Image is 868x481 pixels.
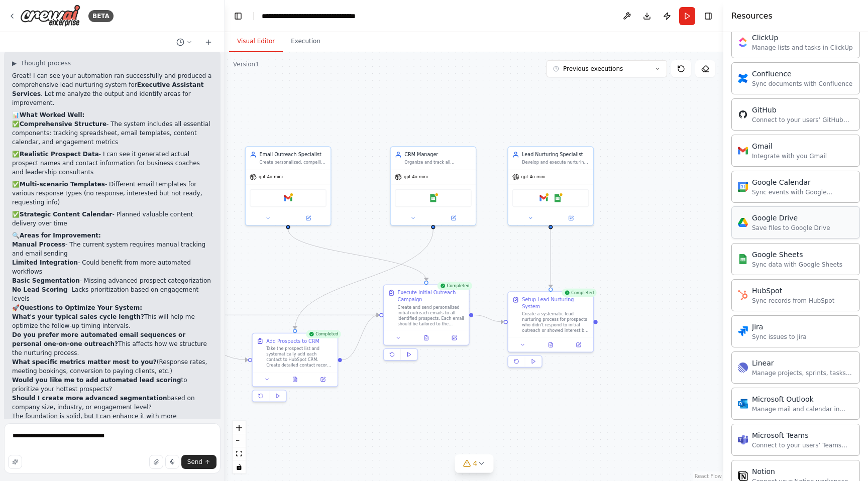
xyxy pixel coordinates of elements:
[311,375,335,384] button: Open in side panel
[752,430,853,440] div: Microsoft Teams
[442,334,466,342] button: Open in side panel
[738,363,748,373] img: Linear
[554,194,562,202] img: Google Sheets
[12,276,212,285] li: - Missing advanced prospect categorization
[20,121,106,128] strong: Comprehensive Structure
[12,241,65,248] strong: Manual Process
[434,214,473,222] button: Open in side panel
[507,146,594,225] div: Lead Nurturing SpecialistDevelop and execute nurturing campaigns for prospects who showed initial...
[429,194,438,202] img: Google Sheets
[404,151,471,158] div: CRM Manager
[412,334,441,342] button: View output
[547,60,667,77] button: Previous executions
[563,65,623,73] span: Previous executions
[20,111,84,118] strong: What Worked Well:
[266,337,319,344] div: Add Prospects to CRM
[390,146,476,225] div: CRM ManagerOrganize and track all prospects and leads in HubSpot, ensuring proper lead scoring, c...
[752,152,827,160] div: Integrate with you Gmail
[187,458,202,466] span: Send
[20,304,142,311] strong: Questions to Optimize Your System:
[259,174,283,180] span: gpt-4o-mini
[752,394,853,404] div: Microsoft Outlook
[20,151,99,158] strong: Realistic Prospect Data
[12,357,212,376] p: (Response rates, meeting bookings, conversion to paying clients, etc.)
[752,116,853,124] div: Connect to your users’ GitHub accounts
[200,36,216,48] button: Start a new chat
[12,119,212,147] p: ✅ - The system includes all essential components: tracking spreadsheet, email templates, content ...
[12,59,17,67] span: ▶
[233,60,259,68] div: Version 1
[473,458,478,468] span: 4
[738,146,748,156] img: Gmail
[12,240,212,258] li: - The current system requires manual tracking and email sending
[252,333,338,405] div: CompletedAdd Prospects to CRMTake the prospect list and systematically add each contact to HubSpo...
[12,59,71,67] button: ▶Thought process
[12,303,212,312] h2: 🚀
[12,330,212,357] p: This affects how we structure the nurturing process.
[539,194,548,202] img: Gmail
[8,455,22,469] button: Improve this prompt
[245,146,332,225] div: Email Outreach SpecialistCreate personalized, compelling email campaigns to engage prospects for ...
[752,177,853,187] div: Google Calendar
[752,286,834,296] div: HubSpot
[280,375,309,384] button: View output
[12,376,212,394] p: to prioritize your hottest prospects?
[398,289,465,303] div: Execute Initial Outreach Campaign
[12,258,212,276] li: - Could benefit from more automated workflows
[12,394,212,412] p: based on company size, industry, or engagement level?
[20,232,101,239] strong: Areas for Improvement:
[342,311,379,363] g: Edge from 0525a569-1e27-4928-936f-8f709c8f603f to cc7889c2-15a5-4041-aa5c-c17b0a8b178e
[20,181,105,188] strong: Multi-scenario Templates
[752,141,827,151] div: Gmail
[12,285,212,303] li: - Lacks prioritization based on engagement levels
[284,194,292,202] img: Gmail
[752,250,842,260] div: Google Sheets
[12,312,212,330] p: This will help me optimize the follow-up timing intervals.
[752,333,807,341] div: Sync issues to Jira
[738,435,748,445] img: Microsoft Teams
[701,9,715,23] button: Hide right sidebar
[149,455,163,469] button: Upload files
[12,71,212,107] p: Great! I can see your automation ran successfully and produced a comprehensive lead nurturing sys...
[262,11,375,21] nav: breadcrumb
[752,441,853,449] div: Connect to your users’ Teams workspaces
[233,460,246,473] button: toggle interactivity
[266,346,333,368] div: Take the prospect list and systematically add each contact to HubSpot CRM. Create detailed contac...
[752,188,853,196] div: Sync events with Google Calendar
[738,290,748,300] img: HubSpot
[231,9,245,23] button: Hide left sidebar
[12,395,167,402] strong: Should I create more advanced segmentation
[738,217,748,227] img: Google Drive
[233,434,246,447] button: zoom out
[20,211,113,218] strong: Strategic Content Calendar
[12,180,212,207] p: ✅ - Different email templates for various response types (no response, interested but not ready, ...
[155,311,379,318] g: Edge from 5594f8af-a750-471c-bf50-305ea613b7c2 to cc7889c2-15a5-4041-aa5c-c17b0a8b178e
[306,330,341,338] div: Completed
[455,454,494,473] button: 4
[165,455,179,469] button: Click to speak your automation idea
[738,254,748,264] img: Google Sheets
[181,455,216,469] button: Send
[752,80,852,88] div: Sync documents with Confluence
[752,369,853,377] div: Manage projects, sprints, tasks, and bug tracking in Linear
[291,229,437,329] g: Edge from 80b7a289-fc07-4ff5-8e0b-06dc3eafa01e to 0525a569-1e27-4928-936f-8f709c8f603f
[12,231,212,240] h2: 🔍
[437,282,472,290] div: Completed
[12,210,212,228] p: ✅ - Planned valuable content delivery over time
[752,105,853,115] div: GitHub
[521,174,546,180] span: gpt-4o-mini
[738,182,748,192] img: Google Calendar
[283,31,329,52] button: Execution
[752,224,830,232] div: Save files to Google Drive
[229,31,283,52] button: Visual Editor
[738,471,748,481] img: Notion
[12,331,185,347] strong: Do you prefer more automated email sequences or personal one-on-one outreach?
[522,151,589,158] div: Lead Nurturing Specialist
[547,229,554,287] g: Edge from 8f628da0-cc09-437e-a336-499dbc56eabd to 42a86df3-77e8-48ff-ae16-40d86626c6c5
[12,313,144,320] strong: What's your typical sales cycle length?
[285,229,430,280] g: Edge from 77b84a8a-5736-4e1e-b79c-1386cf9fa68b to cc7889c2-15a5-4041-aa5c-c17b0a8b178e
[552,214,591,222] button: Open in side panel
[12,286,67,293] strong: No Lead Scoring
[507,291,594,370] div: CompletedSetup Lead Nurturing SystemCreate a systematic lead nurturing process for prospects who ...
[738,73,748,83] img: Confluence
